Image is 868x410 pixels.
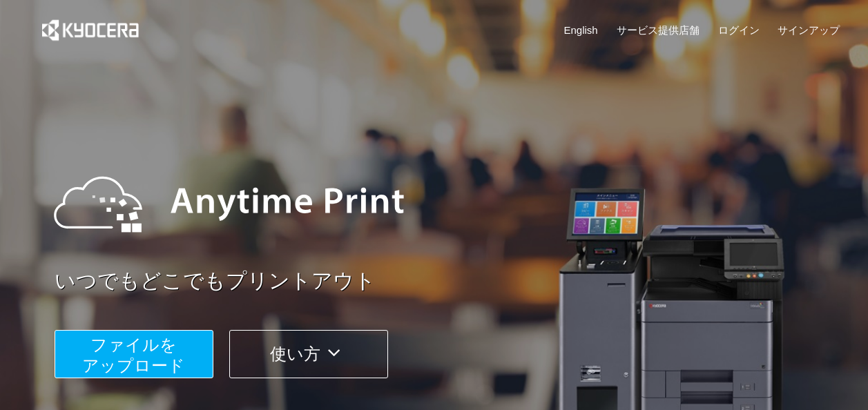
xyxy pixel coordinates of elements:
[55,266,849,296] a: いつでもどこでもプリントアウト
[564,23,598,37] a: English
[55,330,213,378] button: ファイルを​​アップロード
[82,335,185,375] span: ファイルを ​​アップロード
[718,23,760,37] a: ログイン
[229,330,388,378] button: 使い方
[778,23,840,37] a: サインアップ
[617,23,700,37] a: サービス提供店舗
